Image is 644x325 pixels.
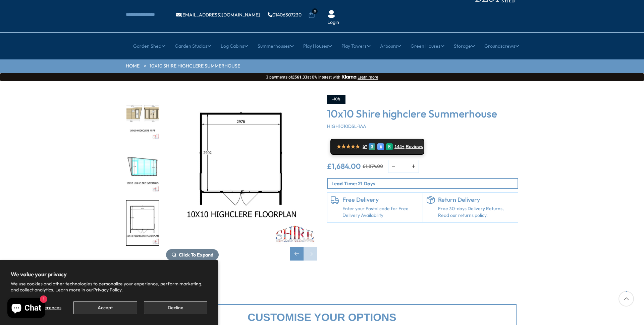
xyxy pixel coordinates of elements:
div: 2 / 4 [126,95,159,141]
img: 10x10_Highclere_M_FT_A5681_8c484c8a-2fec-40d8-98e7-893ff8ae6641_200x200.jpg [126,95,159,140]
a: HOME [126,63,140,69]
a: ★★★★★ 5* G E R 144+ Reviews [330,139,424,155]
div: G [369,143,375,150]
a: 01406307230 [268,12,302,17]
div: -10% [327,95,345,104]
a: Enter your Postal code for Free Delivery Availability [342,205,419,219]
h2: We value your privacy [11,271,207,278]
span: 144+ [394,144,404,149]
a: Garden Studios [175,38,211,54]
a: Green Houses [411,38,444,54]
a: Play Houses [303,38,332,54]
a: 10x10 Shire highclere Summerhouse [150,63,240,69]
div: 4 / 4 [166,95,317,261]
h3: 10x10 Shire highclere Summerhouse [327,107,518,120]
img: 10x10 Shire highclere Summerhouse [166,95,317,246]
span: HIGH1010DSL-1AA [327,123,366,129]
a: Garden Shed [133,38,165,54]
span: Reviews [406,144,423,149]
a: Summerhouses [258,38,294,54]
p: Lead Time: 21 Days [331,180,518,187]
span: Click To Expand [179,252,213,258]
h6: Free Delivery [342,196,419,203]
h6: Return Delivery [438,196,515,203]
a: Play Towers [341,38,371,54]
div: 3 / 4 [126,147,159,193]
inbox-online-store-chat: Shopify online store chat [5,298,47,320]
img: User Icon [327,10,335,18]
a: Privacy Policy. [93,287,123,293]
span: ★★★★★ [336,143,360,150]
div: Next slide [304,247,317,261]
ins: £1,684.00 [327,162,361,170]
div: Previous slide [290,247,304,261]
button: Click To Expand [166,249,219,261]
button: Accept [73,301,137,314]
p: Free 30-days Delivery Returns, Read our returns policy. [438,205,515,219]
a: Storage [454,38,475,54]
img: 10x10_Highclere_INTERNALS_A5681_7641ae9c-10d3-48a0-a0e9-057b42ee9bc5_200x200.jpg [126,148,159,193]
a: Login [327,19,339,26]
a: Log Cabins [221,38,248,54]
p: We use cookies and other technologies to personalize your experience, perform marketing, and coll... [11,281,207,293]
del: £1,874.00 [363,164,383,169]
div: 4 / 4 [126,200,159,246]
button: Decline [144,301,207,314]
a: [EMAIL_ADDRESS][DOMAIN_NAME] [176,12,260,17]
a: Arbours [380,38,401,54]
img: 10x10_Highclere_FLOORPLAN_A5681_b3171d49-bc9f-4470-8da2-0028a8a4791f_200x200.jpg [126,200,159,245]
div: E [377,143,384,150]
div: R [386,143,393,150]
a: Groundscrews [484,38,519,54]
a: 0 [308,12,315,18]
span: 0 [312,8,318,14]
